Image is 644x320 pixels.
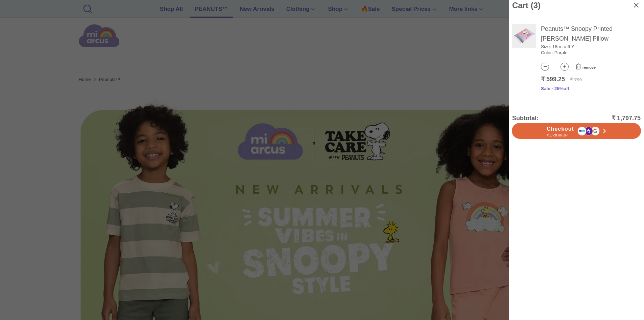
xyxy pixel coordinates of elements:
button: remove [574,63,596,72]
button: Checkout ₹50 off on UPI [512,123,641,138]
span: ₹ 799 [570,77,582,82]
p: Subtotal: [512,113,641,123]
p: Size: 18m to 6 Y [541,44,641,50]
img: upi-icons.svg [577,127,600,135]
span: ₹ 1,797.75 [612,113,641,123]
span: remove [582,65,596,70]
a: Peanuts™ Snoopy Printed [PERSON_NAME] Pillow [541,25,613,42]
span: ₹50 off on UPI [547,133,568,137]
p: Color: Purple [541,50,641,56]
img: right-arrow.svg [603,127,606,135]
span: Checkout [547,125,574,133]
span: Sale - 25%off [541,86,569,91]
img: Peanuts™ Snoopy Printed Burrow Pillow Pillow 1 [512,24,536,48]
span: ₹ 599.25 [541,76,565,83]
